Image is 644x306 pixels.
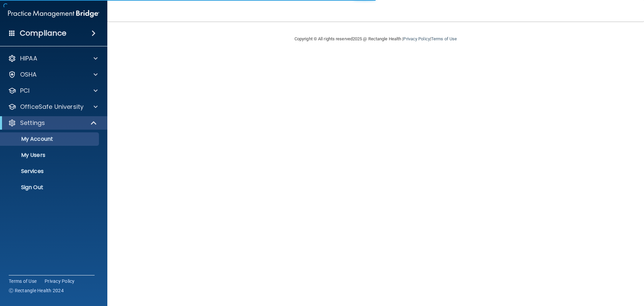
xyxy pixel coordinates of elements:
[8,119,97,127] a: Settings
[8,54,98,62] a: HIPAA
[4,152,96,159] p: My Users
[9,278,37,285] a: Terms of Use
[403,36,430,41] a: Privacy Policy
[8,7,99,20] img: PMB logo
[45,278,75,285] a: Privacy Policy
[8,71,98,79] a: OSHA
[20,29,66,38] h4: Compliance
[253,28,498,50] div: Copyright © All rights reserved 2025 @ Rectangle Health | |
[8,103,98,111] a: OfficeSafe University
[20,54,37,62] p: HIPAA
[431,36,457,41] a: Terms of Use
[4,168,96,175] p: Services
[20,103,84,111] p: OfficeSafe University
[8,87,98,95] a: PCI
[20,71,37,79] p: OSHA
[20,87,30,95] p: PCI
[4,136,96,142] p: My Account
[9,287,64,294] span: Ⓒ Rectangle Health 2024
[20,119,45,127] p: Settings
[4,184,96,191] p: Sign Out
